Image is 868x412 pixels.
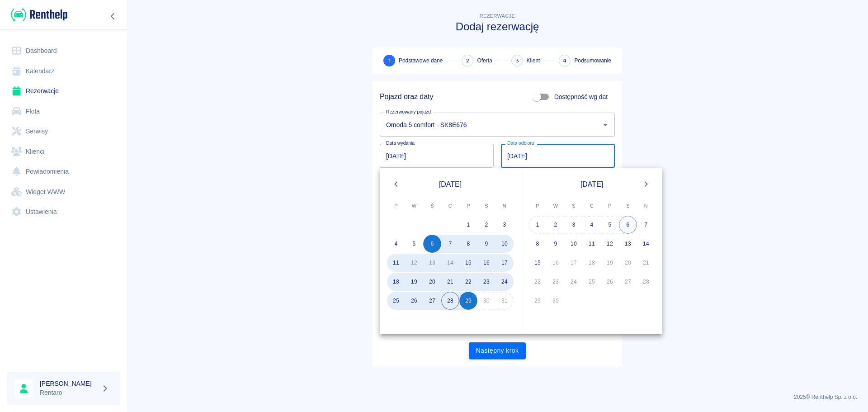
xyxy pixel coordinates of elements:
h5: Pojazd oraz daty [380,92,433,101]
input: DD.MM.YYYY [380,144,494,168]
button: 4 [387,235,405,253]
a: Dashboard [7,41,120,61]
a: Widget WWW [7,182,120,202]
a: Kalendarz [7,61,120,81]
a: Rezerwacje [7,81,120,101]
button: 2 [477,216,495,234]
span: Rezerwacje [480,13,515,19]
button: 24 [495,273,514,291]
button: 1 [528,216,547,234]
p: Rentaro [40,388,98,398]
button: 9 [477,235,495,253]
span: sobota [620,197,636,215]
button: 8 [459,235,477,253]
button: 23 [477,273,495,291]
button: Zwiń nawigację [106,10,120,22]
a: Serwisy [7,121,120,142]
button: 15 [528,254,547,272]
button: 26 [405,292,423,310]
a: Renthelp logo [7,7,67,22]
button: 14 [637,235,655,253]
button: 6 [423,235,441,253]
span: 4 [563,56,566,66]
button: 3 [565,216,583,234]
h3: Dodaj rezerwację [373,20,622,33]
span: środa [566,197,582,215]
button: 7 [637,216,655,234]
span: środa [424,197,440,215]
button: Previous month [387,175,405,193]
span: czwartek [442,197,458,215]
p: 2025 © Renthelp Sp. z o.o. [137,393,857,401]
button: Next month [637,175,655,193]
h6: [PERSON_NAME] [40,379,98,388]
span: poniedziałek [388,197,404,215]
button: 25 [387,292,405,310]
span: 3 [515,56,519,66]
span: 2 [466,56,469,66]
span: [DATE] [580,179,603,190]
button: Następny krok [469,342,526,359]
span: Klient [527,57,540,65]
a: Klienci [7,142,120,162]
span: Oferta [477,57,492,65]
span: piątek [602,197,618,215]
button: 16 [477,254,495,272]
button: 7 [441,235,459,253]
button: 2 [547,216,565,234]
input: DD.MM.YYYY [501,144,615,168]
span: piątek [460,197,476,215]
button: 12 [601,235,619,253]
a: Flota [7,101,120,122]
label: Data odbioru [507,140,534,147]
button: 19 [405,273,423,291]
span: wtorek [547,197,564,215]
span: czwartek [584,197,600,215]
button: 17 [495,254,514,272]
span: 1 [388,56,391,66]
button: 13 [619,235,637,253]
button: 28 [441,292,459,310]
button: 10 [565,235,583,253]
button: 1 [459,216,477,234]
button: 3 [495,216,514,234]
button: 5 [601,216,619,234]
span: Dostępność wg dat [554,92,608,102]
a: Ustawienia [7,202,120,222]
span: [DATE] [439,179,462,190]
button: 5 [405,235,423,253]
span: Podsumowanie [574,57,611,65]
button: 9 [547,235,565,253]
button: 20 [423,273,441,291]
button: 11 [387,254,405,272]
span: wtorek [406,197,422,215]
label: Rezerwowany pojazd [386,109,431,115]
span: niedziela [496,197,513,215]
span: poniedziałek [529,197,546,215]
label: Data wydania [386,140,415,147]
img: Renthelp logo [11,7,67,22]
button: Otwórz [599,118,612,131]
span: niedziela [638,197,654,215]
button: 6 [619,216,637,234]
span: Podstawowe dane [399,57,443,65]
button: 29 [459,292,477,310]
button: 11 [583,235,601,253]
button: 4 [583,216,601,234]
button: 21 [441,273,459,291]
a: Powiadomienia [7,161,120,182]
button: 8 [528,235,547,253]
button: 22 [459,273,477,291]
button: 18 [387,273,405,291]
button: 27 [423,292,441,310]
button: 10 [495,235,514,253]
span: sobota [478,197,495,215]
button: 15 [459,254,477,272]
